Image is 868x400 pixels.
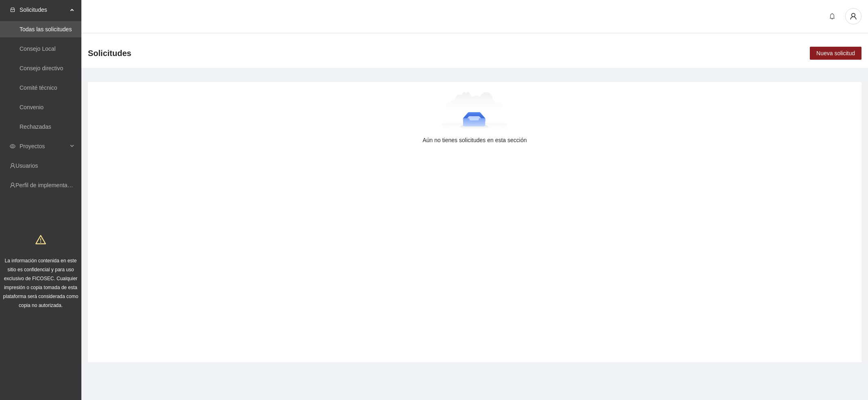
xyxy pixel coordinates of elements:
[826,13,838,19] span: bell
[20,45,56,52] a: Consejo Local
[20,104,44,110] a: Convenio
[15,162,38,169] a: Usuarios
[20,84,57,91] a: Comité técnico
[826,10,839,23] button: bell
[35,234,46,245] span: warning
[442,92,508,132] img: Aún no tienes solicitudes en esta sección
[810,47,861,60] button: Nueva solicitud
[88,47,131,60] span: Solicitudes
[10,143,15,149] span: eye
[101,136,848,145] div: Aún no tienes solicitudes en esta sección
[3,258,79,308] span: La información contenida en este sitio es confidencial y para uso exclusivo de FICOSEC. Cualquier...
[20,123,51,130] a: Rechazadas
[846,13,861,20] span: user
[10,7,15,13] span: inbox
[20,138,68,154] span: Proyectos
[20,26,72,32] a: Todas las solicitudes
[20,2,68,18] span: Solicitudes
[15,182,79,188] a: Perfil de implementadora
[816,49,855,58] span: Nueva solicitud
[845,8,861,24] button: user
[20,65,63,71] a: Consejo directivo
